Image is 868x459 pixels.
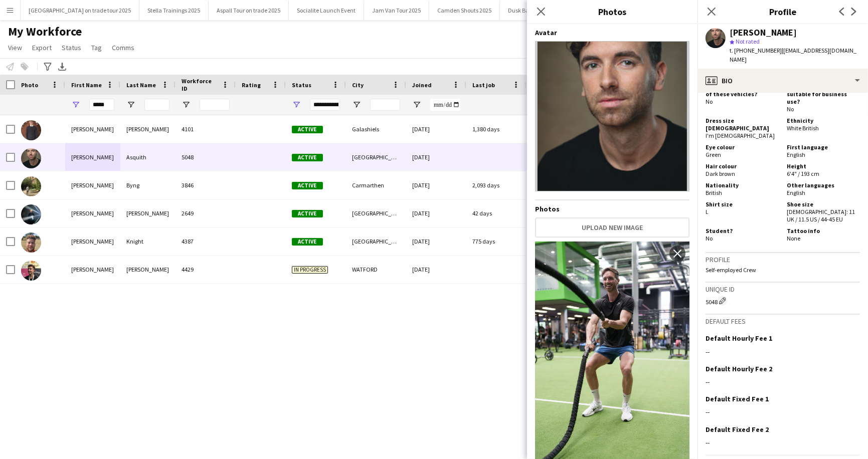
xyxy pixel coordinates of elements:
button: Dusk Battersea [500,1,556,20]
a: Status [58,41,85,54]
div: [PERSON_NAME] [120,256,176,283]
span: Workforce ID [182,77,218,92]
span: Not rated [736,38,760,45]
div: -- [706,377,860,386]
span: No [706,98,713,105]
button: Open Filter Menu [412,100,421,109]
h5: Do you have car insurance suitable for business use? [787,83,860,105]
h4: Photos [535,204,689,213]
h5: Shirt size [706,200,779,208]
span: None [787,235,800,242]
h3: Profile [698,5,868,18]
span: No [787,105,794,113]
div: Galashiels [346,115,406,143]
a: Export [28,41,56,54]
h3: Unique ID [706,285,860,294]
img: Lewis Byng [21,176,41,196]
h5: Shoe size [787,200,860,208]
button: Open Filter Menu [71,100,80,109]
button: Open Filter Menu [352,100,361,109]
img: Lewis Jones [21,204,41,224]
span: L [706,208,709,215]
div: Asquith [120,143,176,171]
div: [DATE] [406,227,466,255]
span: t. [PHONE_NUMBER] [730,47,782,54]
div: 3846 [176,171,236,199]
span: Dark brown [706,170,735,177]
span: English [787,151,805,158]
div: WATFORD [346,256,406,283]
button: [GEOGRAPHIC_DATA] on trade tour 2025 [21,1,139,20]
button: Open Filter Menu [292,100,301,109]
button: Jam Van Tour 2025 [364,1,429,20]
input: City Filter Input [370,99,400,111]
div: [PERSON_NAME] [65,256,120,283]
button: Upload new image [535,217,689,238]
a: View [4,41,26,54]
a: Tag [87,41,106,54]
div: 0 [527,171,592,199]
div: 0 [527,256,592,283]
h3: Default fees [706,317,860,326]
div: 0 [527,143,592,171]
div: [DATE] [406,171,466,199]
div: 1,380 days [466,115,527,143]
div: Carmarthen [346,171,406,199]
div: [GEOGRAPHIC_DATA] [346,143,406,171]
div: [DATE] [406,256,466,283]
div: Bio [698,69,868,93]
span: Rating [242,81,261,89]
div: 0 [527,227,592,255]
img: Lewis Allan [21,120,41,140]
button: Aspall Tour on trade 2025 [209,1,289,20]
span: Joined [412,81,432,89]
span: City [352,81,364,89]
div: [GEOGRAPHIC_DATA] [346,227,406,255]
span: British [706,189,722,196]
h4: Avatar [535,28,689,37]
span: Active [292,210,323,217]
div: [GEOGRAPHIC_DATA] [346,199,406,227]
span: I'm [DEMOGRAPHIC_DATA] [706,132,775,139]
h5: Tattoo info [787,227,860,235]
div: 42 days [466,199,527,227]
span: Last Name [126,81,156,89]
span: Comms [112,43,134,52]
app-action-btn: Export XLSX [56,61,68,73]
p: Self-employed Crew [706,266,860,274]
h5: Hair colour [706,162,779,170]
button: Socialite Launch Event [289,1,364,20]
img: Crew avatar [535,41,689,191]
span: View [8,43,22,52]
span: Green [706,151,721,158]
div: [PERSON_NAME] [65,199,120,227]
div: [PERSON_NAME] [120,115,176,143]
div: [PERSON_NAME] [65,227,120,255]
h3: Default Hourly Fee 1 [706,334,772,343]
h5: Other languages [787,181,860,189]
h5: First language [787,143,860,151]
button: Camden Shouts 2025 [429,1,500,20]
div: [DATE] [406,199,466,227]
div: 2649 [176,199,236,227]
div: 2 [527,199,592,227]
span: Photo [21,81,38,89]
h3: Default Fixed Fee 2 [706,425,769,434]
button: Stella Trainings 2025 [139,1,209,20]
img: Lewis Knight [21,233,41,253]
div: [PERSON_NAME] [730,28,797,37]
input: First Name Filter Input [89,99,114,111]
div: 0 [527,115,592,143]
span: [DEMOGRAPHIC_DATA]: 11 UK / 11.5 US / 44-45 EU [787,208,855,223]
input: Joined Filter Input [430,99,460,111]
h3: Default Fixed Fee 1 [706,394,769,403]
span: In progress [292,266,328,274]
div: -- [706,407,860,416]
div: 5048 [706,296,860,306]
h5: Dress size [DEMOGRAPHIC_DATA] [706,117,779,132]
div: 4101 [176,115,236,143]
div: [DATE] [406,143,466,171]
a: Comms [108,41,138,54]
span: Last job [472,81,495,89]
span: My Workforce [8,24,82,39]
